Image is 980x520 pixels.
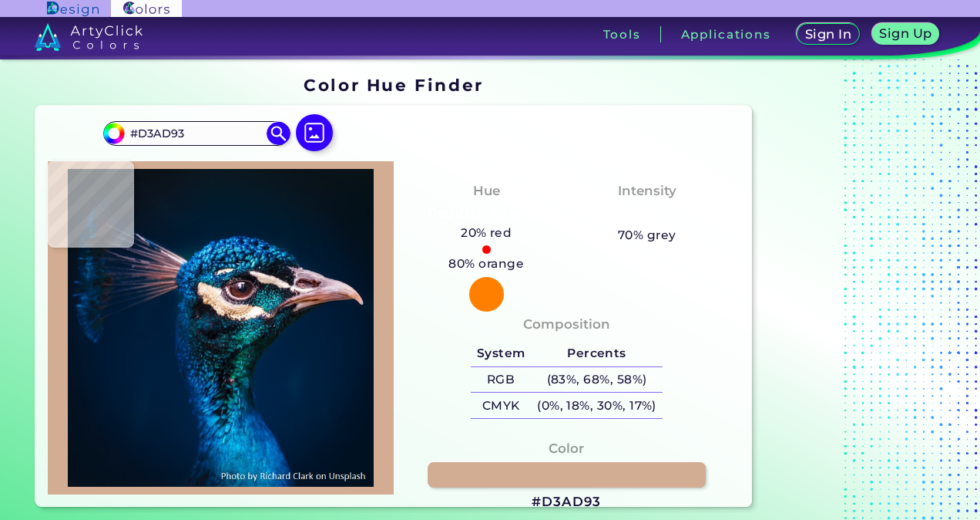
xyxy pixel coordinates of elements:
h4: Composition [523,313,610,336]
h5: 20% red [455,223,518,243]
h4: Hue [473,180,500,202]
h5: (0%, 18%, 30%, 17%) [531,393,662,418]
h3: Tools [603,29,641,40]
h3: #D3AD93 [532,493,601,512]
h5: RGB [471,367,531,393]
h5: (83%, 68%, 58%) [531,367,662,393]
h5: Sign In [807,29,849,40]
h4: Intensity [618,180,676,202]
h5: 80% orange [443,254,530,274]
h3: Pastel [618,204,676,223]
img: ArtyClick Design logo [47,2,99,16]
h4: Color [549,437,584,460]
h3: Applications [681,29,771,40]
h5: Sign Up [882,28,930,39]
h5: 70% grey [618,225,676,245]
h1: Color Hue Finder [304,73,483,96]
iframe: Advertisement [758,69,951,513]
a: Sign In [800,25,857,44]
h5: System [471,341,531,366]
input: type color.. [125,123,268,144]
a: Sign Up [875,25,936,44]
img: icon search [267,122,290,145]
h5: Percents [531,341,662,366]
h5: CMYK [471,393,531,418]
img: logo_artyclick_colors_white.svg [35,23,143,51]
h3: Reddish Orange [421,204,552,223]
img: icon picture [296,114,333,151]
img: img_pavlin.jpg [55,169,386,487]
